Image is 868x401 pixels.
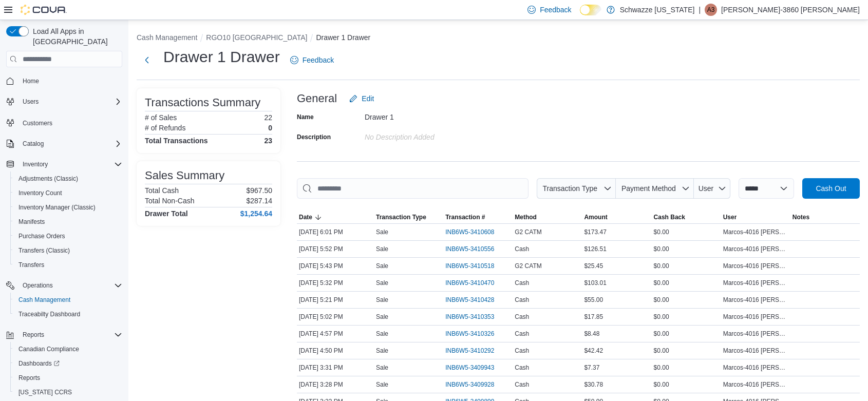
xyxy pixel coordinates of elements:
button: Reports [2,328,126,342]
span: Reports [18,374,40,382]
span: Load All Apps in [GEOGRAPHIC_DATA] [29,26,122,47]
span: Inventory [18,158,122,170]
span: A3 [707,4,715,16]
button: INB6W5-3410292 [445,345,504,357]
span: INB6W5-3410556 [445,245,494,253]
p: Sale [376,330,388,338]
div: [DATE] 6:01 PM [297,226,374,238]
button: INB6W5-3409928 [445,378,504,391]
button: Next [137,50,157,70]
button: Reports [18,329,48,341]
span: Cash Back [654,213,685,221]
span: Dashboards [14,357,122,370]
h4: Drawer Total [145,209,188,218]
span: Transfers [14,259,122,271]
h6: # of Refunds [145,124,185,132]
a: Traceabilty Dashboard [14,308,84,320]
span: Feedback [303,55,334,65]
button: Adjustments (Classic) [10,171,126,186]
span: User [699,184,714,193]
span: INB6W5-3410353 [445,313,494,321]
span: $8.48 [584,330,599,338]
span: Transfers (Classic) [18,246,70,255]
span: Canadian Compliance [18,345,79,353]
label: Name [297,113,314,121]
span: [US_STATE] CCRS [18,388,72,396]
span: Cash [515,279,529,287]
span: INB6W5-3410326 [445,330,494,338]
p: Schwazze [US_STATE] [620,4,695,16]
span: Transaction # [445,213,485,221]
div: [DATE] 4:50 PM [297,345,374,357]
span: $42.42 [584,347,603,355]
span: Washington CCRS [14,386,122,398]
h4: Total Transactions [145,137,208,145]
span: Inventory Manager (Classic) [14,201,122,214]
button: Transaction # [443,211,513,223]
span: Marcos-4016 [PERSON_NAME] [723,228,788,236]
div: [DATE] 5:43 PM [297,260,374,272]
p: Sale [376,228,388,236]
span: Cash Management [14,294,122,306]
h3: Transactions Summary [145,97,260,109]
span: Marcos-4016 [PERSON_NAME] [723,313,788,321]
span: Marcos-4016 [PERSON_NAME] [723,380,788,389]
span: Cash [515,347,529,355]
div: $0.00 [652,277,721,289]
p: 22 [264,113,272,122]
a: Customers [18,117,56,129]
span: Cash [515,296,529,304]
div: Drawer 1 [365,109,502,121]
span: Inventory [23,160,48,168]
span: Adjustments (Classic) [18,175,78,183]
span: Transaction Type [376,213,426,221]
div: $0.00 [652,328,721,340]
button: Catalog [2,137,126,151]
a: Inventory Count [14,187,66,199]
span: Cash [515,330,529,338]
span: Traceabilty Dashboard [14,308,122,320]
button: INB6W5-3410428 [445,294,504,306]
button: Users [2,94,126,109]
span: Transfers [18,261,44,269]
button: Drawer 1 Drawer [316,33,370,42]
button: Cash Management [10,293,126,307]
span: G2 CATM [515,228,541,236]
button: Purchase Orders [10,229,126,243]
span: Purchase Orders [18,232,65,240]
span: Inventory Count [14,187,122,199]
span: Feedback [540,5,571,15]
div: [DATE] 5:21 PM [297,294,374,306]
h6: # of Sales [145,113,177,122]
span: Purchase Orders [14,230,122,242]
span: Manifests [18,218,45,226]
button: Edit [345,88,378,109]
div: Alexis-3860 Shoope [705,4,717,16]
div: $0.00 [652,294,721,306]
button: INB6W5-3410470 [445,277,504,289]
button: Method [513,211,582,223]
span: Reports [18,329,122,341]
a: Dashboards [14,357,64,370]
span: Traceabilty Dashboard [18,310,80,318]
button: Operations [2,278,126,293]
span: Marcos-4016 [PERSON_NAME] [723,364,788,372]
div: $0.00 [652,243,721,255]
span: Cash [515,313,529,321]
span: $103.01 [584,279,606,287]
span: Operations [23,281,53,290]
span: INB6W5-3409943 [445,364,494,372]
span: Inventory Count [18,189,62,197]
h4: 23 [264,137,272,145]
span: $173.47 [584,228,606,236]
button: Transaction Type [537,178,616,199]
span: Marcos-4016 [PERSON_NAME] [723,347,788,355]
a: Purchase Orders [14,230,69,242]
button: Cash Back [652,211,721,223]
button: INB6W5-3410353 [445,311,504,323]
button: INB6W5-3410556 [445,243,504,255]
span: Catalog [23,140,44,148]
span: $17.85 [584,313,603,321]
h6: Total Cash [145,186,179,195]
span: $25.45 [584,262,603,270]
